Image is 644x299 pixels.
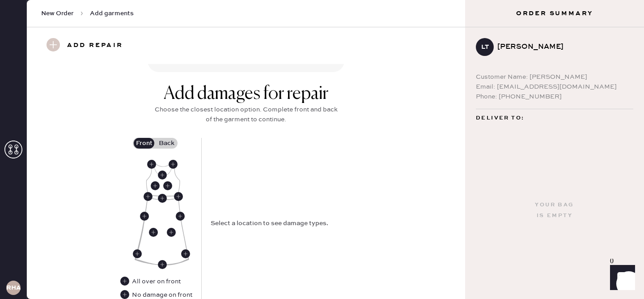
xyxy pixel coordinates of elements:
label: Front [133,138,155,149]
h3: RHA [6,285,21,291]
div: Customer Name: [PERSON_NAME] [476,72,633,82]
div: Front Right Side Seam [133,249,142,258]
div: Select a location to see damage types. [211,218,328,228]
div: Front Left Shoulder [169,160,178,169]
div: Front Left Side Seam [181,249,190,258]
div: Front Center Hem [158,260,167,269]
div: Choose the closest location option. Complete front and back of the garment to continue. [152,105,340,124]
div: All over on front [132,277,181,286]
span: Add garments [90,9,134,18]
div: All over on front [120,277,182,286]
div: [PERSON_NAME] [497,42,626,52]
iframe: Front Chat [602,259,640,297]
div: Add damages for repair [152,83,340,105]
div: Front Right Skirt Body [149,228,158,237]
span: New Order [41,9,74,18]
div: Email: [EMAIL_ADDRESS][DOMAIN_NAME] [476,82,633,92]
div: Front Right Body [151,181,160,190]
h3: LT [481,44,489,50]
div: Your bag is empty [535,200,574,221]
div: Front Left Skirt Body [167,228,176,237]
div: Front Center Waistband [158,194,167,203]
div: Front Right Side Seam [140,212,149,221]
div: Phone: [PHONE_NUMBER] [476,92,633,102]
div: Front Left Side Seam [176,212,185,221]
img: Garment image [135,160,189,265]
h3: Add repair [67,38,123,53]
div: Front Right Shoulder [147,160,156,169]
div: Front Center Neckline [158,171,167,179]
h3: Order Summary [465,9,644,18]
div: Front Left Body [163,181,172,190]
label: Back [155,138,178,149]
div: Front Left Waistband [174,192,183,201]
div: Front Right Waistband [144,192,153,201]
span: Deliver to: [476,113,524,124]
